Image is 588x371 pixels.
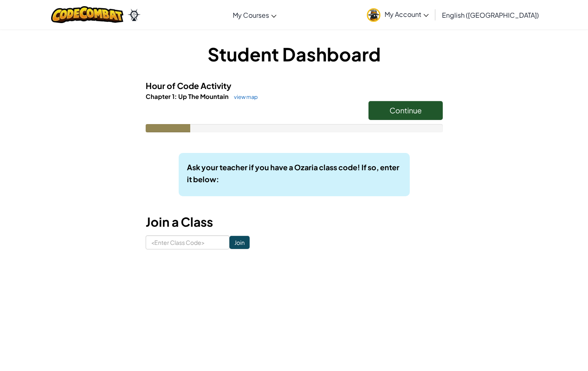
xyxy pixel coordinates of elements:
[229,4,281,26] a: My Courses
[51,6,123,23] img: CodeCombat logo
[367,8,380,22] img: avatar
[442,11,539,19] span: English ([GEOGRAPHIC_DATA])
[230,94,258,100] a: view map
[438,4,543,26] a: English ([GEOGRAPHIC_DATA])
[233,11,269,19] span: My Courses
[363,2,433,28] a: My Account
[146,235,229,249] input: <Enter Class Code>
[385,10,429,19] span: My Account
[390,106,422,115] span: Continue
[229,236,250,249] input: Join
[146,92,230,100] span: Chapter 1: Up The Mountain
[146,213,443,231] h3: Join a Class
[128,9,141,21] img: Ozaria
[187,162,399,184] b: Ask your teacher if you have a Ozaria class code! If so, enter it below:
[146,80,231,91] span: Hour of Code Activity
[146,41,443,67] h1: Student Dashboard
